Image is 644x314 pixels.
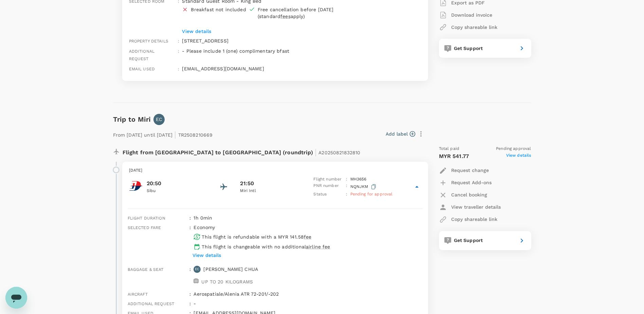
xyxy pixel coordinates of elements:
[182,28,401,35] p: View details
[350,192,393,196] span: Pending for approval
[313,176,343,183] p: Flight number
[439,152,469,160] p: MYR 541.77
[439,201,501,213] button: View traveller details
[240,179,254,188] p: 21:50
[202,243,330,250] p: This flight is changeable with no additional
[123,145,361,158] p: Flight from [GEOGRAPHIC_DATA] to [GEOGRAPHIC_DATA] (roundtrip)
[191,297,422,307] div: -
[192,252,221,259] p: View details
[147,188,208,194] p: Sibu
[496,145,531,152] span: Pending approval
[187,297,191,307] div: :
[129,67,155,71] span: Email used
[201,278,253,285] p: UP TO 20 KILOGRAMS
[191,250,223,260] button: View details
[258,6,369,20] div: Free cancellation before [DATE] (standard apply)
[147,179,208,188] p: 20:50
[346,182,347,191] p: :
[439,9,492,21] button: Download invoice
[156,116,162,123] p: EC
[439,177,492,189] button: Request Add-ons
[174,130,176,139] span: |
[439,213,497,226] button: Copy shareable link
[313,182,343,191] p: PNR number
[313,191,343,198] p: Status
[439,21,497,33] button: Copy shareable link
[304,234,311,240] span: fee
[182,65,421,72] p: [EMAIL_ADDRESS][DOMAIN_NAME]
[306,244,330,249] span: airline fee
[203,266,258,273] p: [PERSON_NAME] CHUA
[506,152,531,160] span: View details
[451,191,487,198] p: Cancel booking
[346,191,347,198] p: :
[240,188,301,194] p: Miri Intl
[113,128,213,140] p: From [DATE] until [DATE] TR2508210669
[178,67,179,71] span: :
[191,6,246,13] div: Breakfast not included
[194,214,422,221] p: 1h 0min
[128,225,161,230] span: Selected fare
[187,263,191,288] div: :
[451,24,497,31] p: Copy shareable link
[439,145,460,152] span: Total paid
[129,39,168,43] span: Property details
[182,48,421,54] p: - Please include 1 (one) complimentary bfast
[350,182,378,191] p: NQNJKM
[195,267,199,272] p: EC
[187,212,191,221] div: :
[129,179,143,193] img: Malaysia Airlines
[128,267,164,272] span: Baggage & seat
[454,238,483,243] span: Get Support
[182,37,421,44] p: [STREET_ADDRESS]
[451,167,489,174] p: Request change
[439,164,489,177] button: Request change
[178,49,179,54] span: :
[454,46,483,51] span: Get Support
[386,130,415,137] button: Add label
[194,224,215,231] p: economy
[129,49,155,61] span: Additional request
[187,288,191,297] div: :
[439,189,487,201] button: Cancel booking
[128,216,165,221] span: Flight duration
[451,204,501,210] p: View traveller details
[5,287,27,309] iframe: Button to launch messaging window
[350,176,367,183] p: MH 3656
[113,114,151,125] h6: Trip to Miri
[451,216,497,223] p: Copy shareable link
[128,301,174,306] span: Additional request
[346,176,347,183] p: :
[187,221,191,263] div: :
[129,167,421,174] p: [DATE]
[318,150,360,155] span: A20250821832810
[451,12,492,18] p: Download invoice
[202,233,311,240] p: This flight is refundable with a MYR 141.58
[194,278,199,283] img: baggage-icon
[128,292,148,297] span: Aircraft
[451,179,492,186] p: Request Add-ons
[191,288,422,297] div: Aerospatiale/Alenia ATR 72-201/-202
[178,39,179,43] span: :
[280,14,291,19] span: fees
[315,147,317,157] span: |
